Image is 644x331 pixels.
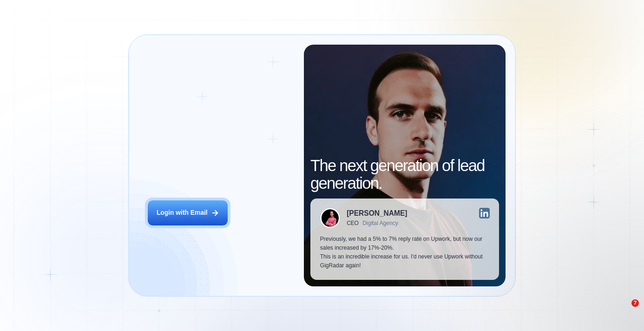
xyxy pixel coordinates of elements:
[631,299,639,307] span: 7
[148,200,228,225] button: Login with Email
[347,220,359,227] div: CEO
[157,208,208,217] div: Login with Email
[320,235,490,270] p: Previously, we had a 5% to 7% reply rate on Upwork, but now our sales increased by 17%-20%. This ...
[310,157,499,192] h2: The next generation of lead generation.
[612,299,635,322] iframe: Intercom live chat
[362,220,398,227] div: Digital Agency
[347,210,407,217] div: [PERSON_NAME]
